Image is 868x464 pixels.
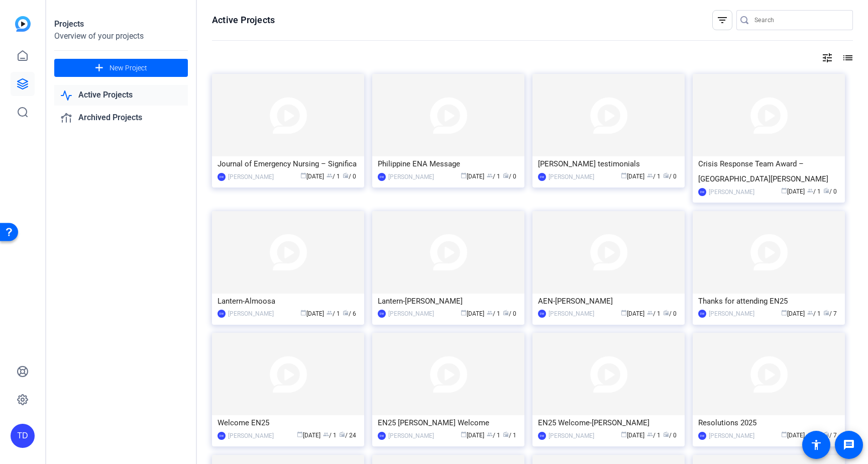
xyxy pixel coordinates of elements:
span: group [807,310,813,316]
span: / 0 [823,188,837,195]
div: [PERSON_NAME] [388,309,434,319]
mat-icon: tune [821,52,833,64]
span: calendar_today [621,172,627,178]
span: calendar_today [461,310,467,316]
span: / 0 [343,173,356,180]
div: DW [538,310,546,318]
img: blue-gradient.svg [15,16,31,32]
span: radio [823,310,829,316]
span: radio [343,310,349,316]
a: Active Projects [54,85,188,106]
span: group [487,310,493,316]
span: New Project [110,63,147,73]
span: / 1 [647,310,661,317]
span: radio [663,172,669,178]
span: radio [503,310,509,316]
h1: Active Projects [212,14,275,26]
div: EN25 [PERSON_NAME] Welcome [378,415,519,430]
span: calendar_today [461,431,467,437]
span: radio [503,431,509,437]
span: calendar_today [621,431,627,437]
div: DW [218,310,226,318]
div: Overview of your projects [54,30,188,42]
div: AEN-[PERSON_NAME] [538,294,679,309]
span: group [647,172,653,178]
div: Welcome EN25 [218,415,359,430]
span: / 1 [327,173,340,180]
div: DW [538,432,546,440]
span: [DATE] [781,188,805,195]
mat-icon: accessibility [810,439,822,451]
div: Philippine ENA Message [378,156,519,171]
div: Journal of Emergency Nursing – Significa [218,156,359,171]
span: / 6 [343,310,356,317]
span: radio [663,431,669,437]
div: DW [378,173,386,181]
span: / 1 [807,310,821,317]
div: [PERSON_NAME] [388,431,434,441]
span: / 1 [323,432,337,439]
span: [DATE] [781,432,805,439]
span: calendar_today [781,310,787,316]
span: / 0 [663,310,677,317]
div: [PERSON_NAME] testimonials [538,156,679,171]
span: / 1 [327,310,340,317]
span: / 0 [663,173,677,180]
span: / 0 [503,310,516,317]
span: [DATE] [781,310,805,317]
div: DW [698,188,706,196]
span: [DATE] [621,173,644,180]
div: [PERSON_NAME] [388,172,434,182]
div: [PERSON_NAME] [549,309,594,319]
span: / 0 [663,432,677,439]
span: [DATE] [621,310,644,317]
span: group [323,431,329,437]
span: calendar_today [300,172,306,178]
span: [DATE] [621,432,644,439]
span: group [647,431,653,437]
span: [DATE] [297,432,320,439]
div: [PERSON_NAME] [709,431,754,441]
span: group [327,310,333,316]
div: Thanks for attending EN25 [698,294,839,309]
div: DW [538,173,546,181]
span: calendar_today [781,431,787,437]
div: Resolutions 2025 [698,415,839,430]
span: [DATE] [461,432,484,439]
span: [DATE] [300,173,324,180]
span: group [487,172,493,178]
span: radio [663,310,669,316]
div: DW [698,310,706,318]
div: DW [378,310,386,318]
span: / 7 [823,310,837,317]
span: / 1 [487,432,500,439]
div: Crisis Response Team Award – [GEOGRAPHIC_DATA][PERSON_NAME] [698,156,839,187]
mat-icon: add [93,62,105,74]
div: [PERSON_NAME] [709,309,754,319]
div: DW [378,432,386,440]
span: [DATE] [300,310,324,317]
span: calendar_today [621,310,627,316]
span: calendar_today [300,310,306,316]
span: / 1 [807,188,821,195]
mat-icon: message [843,439,855,451]
div: [PERSON_NAME] [228,431,274,441]
span: / 1 [503,432,516,439]
div: TD [11,424,35,448]
div: Projects [54,18,188,30]
span: radio [503,172,509,178]
button: New Project [54,59,188,77]
span: [DATE] [461,310,484,317]
div: EN25 Welcome-[PERSON_NAME] [538,415,679,430]
div: [PERSON_NAME] [709,187,754,197]
div: [PERSON_NAME] [549,431,594,441]
span: / 24 [339,432,356,439]
div: [PERSON_NAME] [549,172,594,182]
div: DW [218,432,226,440]
div: DW [218,173,226,181]
input: Search [754,14,845,26]
span: group [327,172,333,178]
span: group [807,188,813,194]
div: Lantern-[PERSON_NAME] [378,294,519,309]
span: group [487,431,493,437]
